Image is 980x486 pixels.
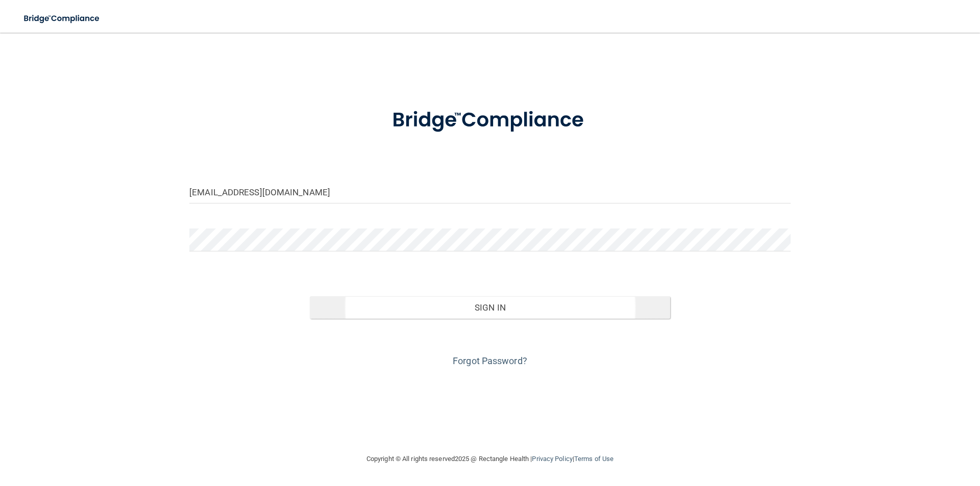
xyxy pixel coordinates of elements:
[15,8,109,29] img: bridge_compliance_login_screen.278c3ca4.svg
[304,443,676,475] div: Copyright © All rights reserved 2025 @ Rectangle Health | |
[532,455,572,463] a: Privacy Policy
[371,94,609,147] img: bridge_compliance_login_screen.278c3ca4.svg
[453,355,527,366] a: Forgot Password?
[189,181,791,203] input: Email
[574,455,614,463] a: Terms of Use
[310,296,671,319] button: Sign In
